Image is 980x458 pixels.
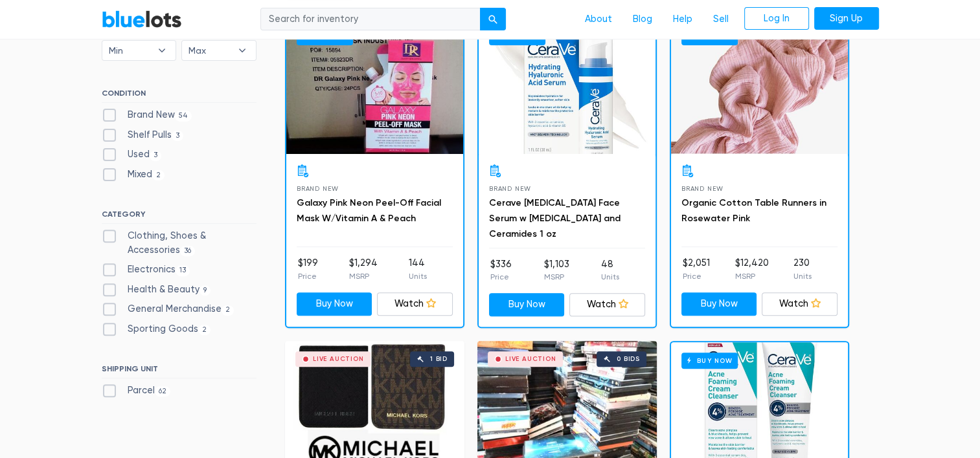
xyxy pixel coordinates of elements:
a: BlueLots [102,10,182,28]
label: Mixed [102,168,165,182]
span: Brand New [489,185,531,192]
input: Search for inventory [260,8,481,31]
a: Buy Now [297,292,372,316]
h6: Buy Now [681,353,738,369]
a: Buy Now [681,292,757,316]
a: Cerave [MEDICAL_DATA] Face Serum w [MEDICAL_DATA] and Ceramides 1 oz [489,197,621,239]
div: 1 bid [430,356,448,362]
a: Buy Now [671,18,848,154]
h6: SHIPPING UNIT [102,364,256,378]
a: Watch [762,292,838,316]
label: Electronics [102,263,190,277]
a: Blog [622,7,663,32]
li: 230 [793,256,812,282]
label: General Merchandise [102,302,234,316]
span: 13 [176,265,190,276]
a: Buy Now [479,18,655,154]
a: Galaxy Pink Neon Peel-Off Facial Mask W/Vitamin A & Peach [297,197,441,224]
span: 2 [222,305,234,316]
a: Log In [744,7,809,30]
span: 36 [180,246,196,256]
label: Clothing, Shoes & Accessories [102,229,256,257]
li: $12,420 [735,256,768,282]
span: Brand New [297,185,339,192]
a: Sell [703,7,739,32]
span: 2 [198,325,211,335]
a: Watch [377,292,453,316]
li: $1,294 [349,256,378,282]
p: MSRP [735,270,768,282]
span: 54 [175,111,192,121]
p: Price [490,271,512,283]
a: Watch [569,293,645,316]
label: Parcel [102,384,171,398]
div: 0 bids [617,356,640,362]
p: MSRP [543,271,569,283]
label: Used [102,147,162,162]
span: 62 [155,386,171,397]
p: Units [601,271,619,283]
li: $2,051 [683,256,710,282]
label: Brand New [102,108,192,122]
span: 9 [199,285,211,296]
a: Help [663,7,703,32]
h6: CONDITION [102,89,256,103]
b: ▾ [148,41,176,60]
p: Units [793,270,812,282]
span: 3 [172,131,184,141]
span: Max [188,41,231,60]
p: Price [683,270,710,282]
span: Brand New [681,185,724,192]
a: Organic Cotton Table Runners in Rosewater Pink [681,197,826,224]
span: 2 [152,170,165,180]
label: Sporting Goods [102,322,211,336]
a: About [575,7,622,32]
a: Buy Now [489,293,565,316]
p: Price [298,270,318,282]
a: Sign Up [814,7,879,30]
b: ▾ [229,41,256,60]
span: 3 [150,151,162,161]
label: Health & Beauty [102,283,211,297]
h6: CATEGORY [102,210,256,224]
li: 144 [409,256,427,282]
p: MSRP [349,270,378,282]
li: $199 [298,256,318,282]
li: $336 [490,257,512,283]
a: Buy Now [286,18,463,154]
div: Live Auction [505,356,556,362]
li: $1,103 [543,257,569,283]
span: Min [109,41,152,60]
label: Shelf Pulls [102,128,184,142]
div: Live Auction [313,356,364,362]
p: Units [409,270,427,282]
li: 48 [601,257,619,283]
